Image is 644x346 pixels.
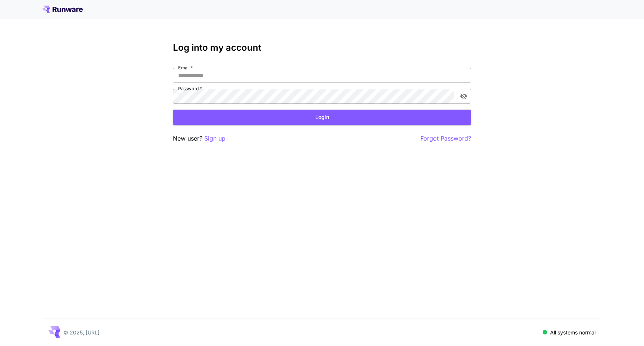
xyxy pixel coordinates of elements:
[63,328,100,336] p: © 2025, [URL]
[173,110,471,125] button: Login
[457,89,470,103] button: toggle password visibility
[204,134,225,143] button: Sign up
[173,134,225,143] p: New user?
[550,328,596,336] p: All systems normal
[178,65,193,71] label: Email
[173,43,471,53] h3: Log into my account
[420,134,471,143] button: Forgot Password?
[178,85,202,92] label: Password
